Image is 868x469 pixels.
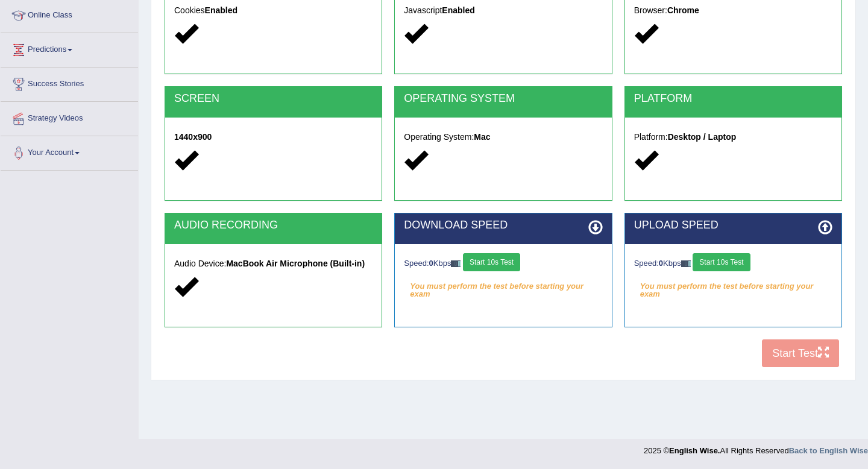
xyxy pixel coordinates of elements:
[404,277,602,295] em: You must perform the test before starting your exam
[668,132,737,142] strong: Desktop / Laptop
[429,259,433,268] strong: 0
[404,253,602,274] div: Speed: Kbps
[1,68,138,98] a: Success Stories
[634,253,832,274] div: Speed: Kbps
[659,259,663,268] strong: 0
[205,5,237,15] strong: Enabled
[174,259,373,268] h5: Audio Device:
[693,253,750,271] button: Start 10s Test
[634,219,832,231] h2: UPLOAD SPEED
[669,446,720,455] strong: English Wise.
[463,253,520,271] button: Start 10s Test
[404,133,602,142] h5: Operating System:
[644,439,868,456] div: 2025 © All Rights Reserved
[226,259,365,268] strong: MacBook Air Microphone (Built-in)
[634,133,832,142] h5: Platform:
[789,446,868,455] a: Back to English Wise
[474,132,490,142] strong: Mac
[667,5,699,15] strong: Chrome
[1,136,138,166] a: Your Account
[174,6,373,15] h5: Cookies
[1,33,138,63] a: Predictions
[404,6,602,15] h5: Javascript
[451,260,461,267] img: ajax-loader-fb-connection.gif
[404,93,602,105] h2: OPERATING SYSTEM
[404,219,602,231] h2: DOWNLOAD SPEED
[634,93,832,105] h2: PLATFORM
[174,219,373,231] h2: AUDIO RECORDING
[681,260,691,267] img: ajax-loader-fb-connection.gif
[174,93,373,105] h2: SCREEN
[634,6,832,15] h5: Browser:
[1,102,138,132] a: Strategy Videos
[174,132,212,142] strong: 1440x900
[442,5,474,15] strong: Enabled
[634,277,832,295] em: You must perform the test before starting your exam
